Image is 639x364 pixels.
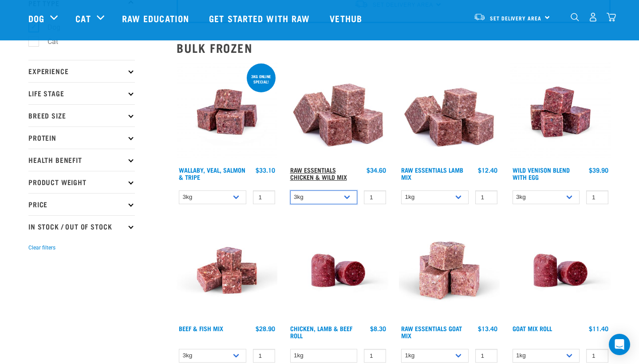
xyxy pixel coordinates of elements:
p: Breed Size [28,104,135,127]
input: 1 [586,190,608,204]
div: $8.30 [370,325,386,332]
div: $11.40 [589,325,608,332]
a: Wallaby, Veal, Salmon & Tripe [179,168,245,178]
a: Raw Essentials Chicken & Wild Mix [290,168,347,178]
p: Experience [28,60,135,82]
div: $28.90 [256,325,275,332]
a: Chicken, Lamb & Beef Roll [290,327,352,337]
input: 1 [253,190,275,204]
div: 3kg online special! [247,70,276,88]
span: Set Delivery Area [490,16,541,20]
img: Raw Essentials Chicken Lamb Beef Bulk Minced Raw Dog Food Roll Unwrapped [510,220,611,321]
h2: Bulk Frozen [177,41,611,55]
label: Cat [33,36,62,47]
p: Health Benefit [28,149,135,171]
img: Beef Mackerel 1 [177,220,277,321]
a: Dog [28,12,44,25]
p: Product Weight [28,171,135,193]
div: $12.40 [478,166,497,174]
img: user.png [588,12,598,22]
img: Venison Egg 1616 [510,62,611,162]
div: Open Intercom Messenger [609,334,630,355]
input: 1 [364,349,386,363]
p: In Stock / Out Of Stock [28,215,135,237]
img: Pile Of Cubed Chicken Wild Meat Mix [288,62,389,162]
input: 1 [364,190,386,204]
img: van-moving.png [473,13,485,21]
img: ?1041 RE Lamb Mix 01 [399,62,500,162]
img: home-icon@2x.png [607,12,616,22]
a: Goat Mix Roll [513,327,552,330]
div: $39.90 [589,166,608,174]
a: Vethub [321,0,373,36]
a: Raw Essentials Lamb Mix [401,168,463,178]
div: $13.40 [478,325,497,332]
a: Get started with Raw [200,0,321,36]
a: Wild Venison Blend with Egg [513,168,570,178]
img: Goat M Ix 38448 [399,220,500,321]
p: Price [28,193,135,215]
input: 1 [475,190,497,204]
img: Raw Essentials Chicken Lamb Beef Bulk Minced Raw Dog Food Roll Unwrapped [288,220,389,321]
div: $33.10 [256,166,275,174]
img: home-icon-1@2x.png [571,13,579,21]
input: 1 [475,349,497,363]
a: Beef & Fish Mix [179,327,223,330]
input: 1 [253,349,275,363]
a: Cat [75,12,91,25]
button: Clear filters [28,244,55,252]
a: Raw Education [113,0,200,36]
input: 1 [586,349,608,363]
div: $34.60 [367,166,386,174]
p: Life Stage [28,82,135,104]
p: Protein [28,127,135,149]
a: Raw Essentials Goat Mix [401,327,462,337]
img: Wallaby Veal Salmon Tripe 1642 [177,62,277,162]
